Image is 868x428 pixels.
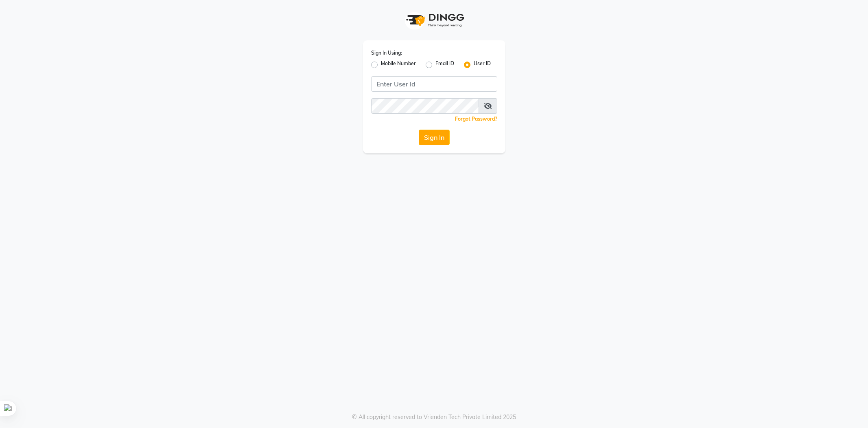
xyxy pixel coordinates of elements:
label: Email ID [435,60,454,70]
label: User ID [474,60,491,70]
label: Sign In Using: [371,49,402,57]
img: logo1.svg [402,8,467,32]
input: Username [371,76,497,92]
input: Username [371,98,479,114]
a: Forgot Password? [455,116,497,122]
button: Sign In [419,130,450,145]
label: Mobile Number [381,60,416,70]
